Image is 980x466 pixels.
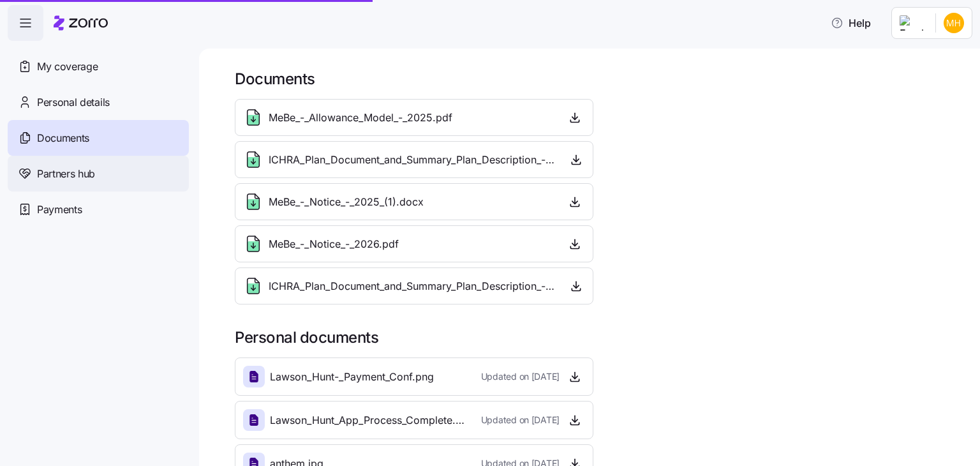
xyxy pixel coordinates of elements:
span: Updated on [DATE] [481,370,560,383]
a: Personal details [8,84,189,120]
h1: Documents [235,69,962,89]
span: Partners hub [37,166,95,182]
span: ICHRA_Plan_Document_and_Summary_Plan_Description_-_2025.pdf [269,152,556,168]
a: Payments [8,192,189,227]
span: MeBe_-_Notice_-_2026.pdf [269,236,399,252]
span: Payments [37,202,82,218]
span: Lawson_Hunt_App_Process_Complete.png [270,412,471,428]
img: Employer logo [900,15,925,31]
a: Documents [8,120,189,156]
span: Personal details [37,94,110,110]
span: ICHRA_Plan_Document_and_Summary_Plan_Description_-_2026.pdf [269,278,556,294]
a: Partners hub [8,156,189,192]
span: Updated on [DATE] [481,414,560,426]
img: 8815bb8c123d60811eac4335820d3683 [944,13,964,33]
span: MeBe_-_Notice_-_2025_(1).docx [269,194,424,210]
span: MeBe_-_Allowance_Model_-_2025.pdf [269,110,452,126]
span: Help [831,15,871,31]
button: Help [820,10,881,36]
span: My coverage [37,59,98,75]
a: My coverage [8,49,189,84]
h1: Personal documents [235,327,962,347]
span: Documents [37,130,89,146]
span: Lawson_Hunt-_Payment_Conf.png [270,369,434,385]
